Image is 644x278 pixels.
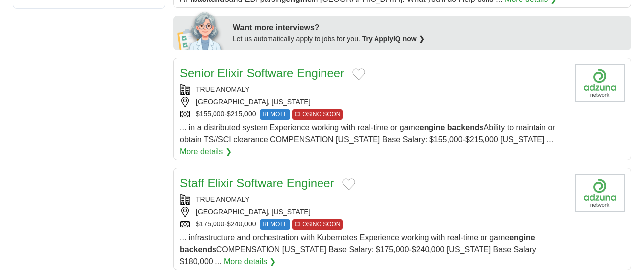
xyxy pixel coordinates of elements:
a: More details ❯ [180,146,232,158]
div: [GEOGRAPHIC_DATA], [US_STATE] [180,97,567,107]
span: REMOTE [260,109,290,120]
span: CLOSING SOON [292,109,343,120]
span: ... infrastructure and orchestration with Kubernetes Experience working with real-time or game CO... [180,233,538,266]
span: ... in a distributed system Experience working with real-time or game Ability to maintain or obta... [180,123,555,144]
img: Company logo [575,64,625,102]
img: apply-iq-scientist.png [177,10,225,50]
div: TRUE ANOMALY [180,194,567,205]
a: Try ApplyIQ now ❯ [362,35,425,43]
img: Company logo [575,174,625,212]
div: [GEOGRAPHIC_DATA], [US_STATE] [180,207,567,217]
div: Let us automatically apply to jobs for you. [233,34,625,44]
strong: backends [180,245,216,254]
span: REMOTE [260,219,290,230]
strong: engine [509,233,535,242]
div: TRUE ANOMALY [180,84,567,95]
a: Senior Elixir Software Engineer [180,66,344,80]
a: Staff Elixir Software Engineer [180,176,334,190]
span: CLOSING SOON [292,219,343,230]
button: Add to favorite jobs [342,178,355,190]
a: More details ❯ [224,256,276,268]
div: $175,000-$240,000 [180,219,567,230]
div: Want more interviews? [233,22,625,34]
div: $155,000-$215,000 [180,109,567,120]
button: Add to favorite jobs [352,68,365,80]
strong: engine [420,123,445,132]
strong: backends [447,123,484,132]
